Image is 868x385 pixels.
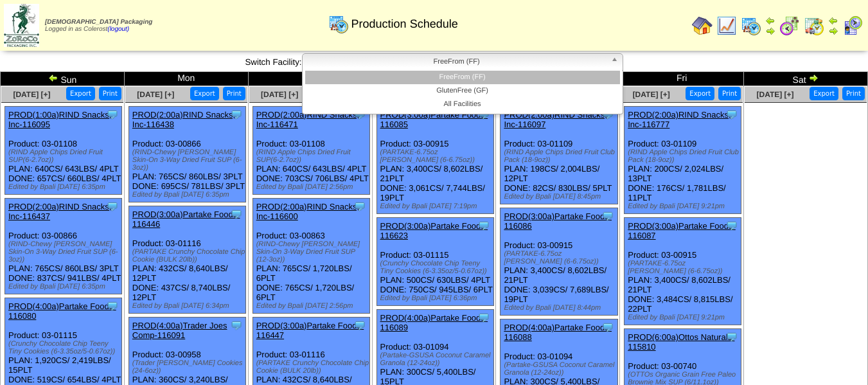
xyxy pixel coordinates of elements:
img: Tooltip [230,208,243,220]
a: PROD(4:00a)Partake Foods-116088 [504,323,612,342]
div: (PARTAKE Crunchy Chocolate Chip Cookie (BULK 20lb)) [132,248,245,264]
div: (RIND-Chewy [PERSON_NAME] Skin-On 3-Way Dried Fruit SUP (12-3oz)) [256,240,369,264]
div: Edited by Bpali [DATE] 6:35pm [8,183,121,191]
div: (Crunchy Chocolate Chip Teeny Tiny Cookies (6-3.35oz/5-0.67oz)) [8,340,121,355]
span: Production Schedule [351,17,458,31]
a: (logout) [107,26,129,33]
li: FreeFrom (FF) [305,71,620,84]
div: Edited by Bpali [DATE] 9:21pm [628,314,741,321]
div: Edited by Bpali [DATE] 6:36pm [380,294,493,302]
div: Edited by Bpali [DATE] 7:19pm [380,202,493,210]
div: (Crunchy Chocolate Chip Teeny Tiny Cookies (6-3.35oz/5-0.67oz)) [380,260,493,275]
a: [DATE] [+] [756,90,793,99]
div: Edited by Bpali [DATE] 8:44pm [504,304,617,312]
div: (RIND Apple Chips Dried Fruit Club Pack (18-9oz)) [504,148,617,164]
img: Tooltip [230,108,243,121]
a: PROD(2:00a)RIND Snacks, Inc-116777 [628,110,731,129]
a: PROD(2:00a)RIND Snacks, Inc-116437 [8,202,111,221]
img: Tooltip [353,319,366,332]
img: arrowleft.gif [765,15,775,26]
div: Edited by Bpali [DATE] 6:34pm [132,302,245,310]
img: Tooltip [477,219,490,232]
a: PROD(3:00a)Partake Foods-116085 [380,110,488,129]
img: Tooltip [725,219,738,232]
div: Product: 03-00915 PLAN: 3,400CS / 8,602LBS / 21PLT DONE: 3,061CS / 7,744LBS / 19PLT [376,107,493,214]
div: Edited by Bpali [DATE] 2:56pm [256,183,369,191]
div: (Partake-GSUSA Coconut Caramel Granola (12-24oz)) [504,361,617,377]
img: arrowright.gif [828,26,838,36]
div: Product: 03-01115 PLAN: 500CS / 630LBS / 4PLT DONE: 750CS / 945LBS / 6PLT [376,218,493,306]
td: Tue [248,72,372,86]
div: Product: 03-01109 PLAN: 198CS / 2,004LBS / 12PLT DONE: 82CS / 830LBS / 5PLT [500,107,617,204]
a: PROD(4:00a)Trader Joes Comp-116091 [132,321,227,340]
img: arrowleft.gif [48,73,58,83]
button: Print [842,87,865,100]
div: Product: 03-00915 PLAN: 3,400CS / 8,602LBS / 21PLT DONE: 3,039CS / 7,689LBS / 19PLT [500,208,617,316]
div: Product: 03-01116 PLAN: 432CS / 8,640LBS / 12PLT DONE: 437CS / 8,740LBS / 12PLT [128,206,245,314]
img: calendarprod.gif [328,13,349,34]
img: home.gif [692,15,713,36]
button: Print [99,87,121,100]
span: [DATE] [+] [633,90,670,99]
button: Export [810,87,838,100]
a: PROD(3:00a)Partake Foods-116446 [132,210,240,229]
li: GlutenFree (GF) [305,84,620,98]
td: Sun [1,72,125,86]
div: Edited by Bpali [DATE] 6:35pm [132,191,245,199]
img: calendarcustomer.gif [842,15,863,36]
a: PROD(4:00a)Partake Foods-116080 [8,301,116,321]
div: Product: 03-01109 PLAN: 200CS / 2,024LBS / 13PLT DONE: 176CS / 1,781LBS / 11PLT [624,107,741,214]
img: Tooltip [725,108,738,121]
div: (PARTAKE Crunchy Chocolate Chip Cookie (BULK 20lb)) [256,359,369,375]
div: Edited by Bpali [DATE] 9:21pm [628,202,741,210]
img: Tooltip [353,200,366,213]
a: PROD(6:00a)Ottos Naturals-115810 [628,332,734,352]
img: Tooltip [230,319,243,332]
a: PROD(3:00a)Partake Foods-116623 [380,221,488,240]
img: Tooltip [106,108,119,121]
img: arrowright.gif [765,26,775,36]
a: [DATE] [+] [261,90,298,99]
a: PROD(1:00a)RIND Snacks, Inc-116095 [8,110,111,129]
div: (PARTAKE-6.75oz [PERSON_NAME] (6-6.75oz)) [628,260,741,275]
img: Tooltip [601,210,614,222]
div: (RIND-Chewy [PERSON_NAME] Skin-On 3-Way Dried Fruit SUP (6-3oz)) [8,240,121,264]
a: [DATE] [+] [137,90,174,99]
div: Product: 03-00863 PLAN: 765CS / 1,720LBS / 6PLT DONE: 765CS / 1,720LBS / 6PLT [252,199,369,314]
img: line_graph.gif [716,15,737,36]
a: PROD(3:00a)Partake Foods-116447 [256,321,364,340]
div: Product: 03-00866 PLAN: 765CS / 860LBS / 3PLT DONE: 837CS / 941LBS / 4PLT [5,199,122,294]
div: Edited by Bpali [DATE] 6:35pm [8,283,121,291]
div: (PARTAKE-6.75oz [PERSON_NAME] (6-6.75oz)) [380,148,493,164]
div: (RIND-Chewy [PERSON_NAME] Skin-On 3-Way Dried Fruit SUP (6-3oz)) [132,148,245,172]
img: calendarblend.gif [779,15,800,36]
div: (PARTAKE-6.75oz [PERSON_NAME] (6-6.75oz)) [504,250,617,265]
img: Tooltip [725,330,738,343]
button: Export [66,87,95,100]
button: Export [190,87,219,100]
img: Tooltip [477,311,490,324]
div: Product: 03-00866 PLAN: 765CS / 860LBS / 3PLT DONE: 695CS / 781LBS / 3PLT [128,107,245,202]
img: Tooltip [601,321,614,334]
a: [DATE] [+] [13,90,50,99]
div: Edited by Bpali [DATE] 2:56pm [256,302,369,310]
td: Fri [620,72,744,86]
div: (Partake-GSUSA Coconut Caramel Granola (12-24oz)) [380,352,493,367]
td: Mon [124,72,248,86]
a: PROD(3:00a)Partake Foods-116086 [504,211,612,231]
a: PROD(4:00a)Partake Foods-116089 [380,313,488,332]
a: PROD(3:00a)Partake Foods-116087 [628,221,736,240]
img: Tooltip [106,300,119,312]
button: Export [686,87,714,100]
div: Product: 03-01108 PLAN: 640CS / 643LBS / 4PLT DONE: 703CS / 706LBS / 4PLT [252,107,369,195]
button: Print [223,87,245,100]
td: Sat [744,72,868,86]
img: arrowright.gif [808,73,819,83]
span: Logged in as Colerost [45,19,152,33]
div: (RIND Apple Chips Dried Fruit Club Pack (18-9oz)) [628,148,741,164]
div: Product: 03-01108 PLAN: 640CS / 643LBS / 4PLT DONE: 657CS / 660LBS / 4PLT [5,107,122,195]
